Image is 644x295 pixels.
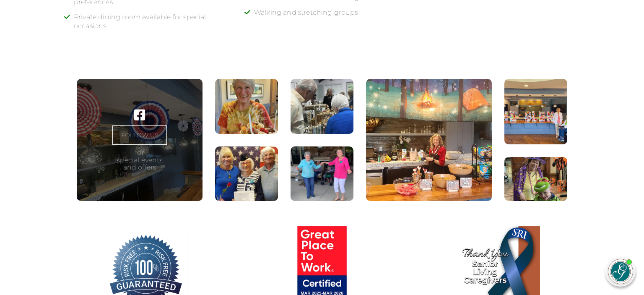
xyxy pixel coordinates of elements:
a: Visit our ' . $platform_name . ' page [134,109,145,121]
li: Walking and stretching groups [254,8,402,23]
p: for special events and offers [117,149,162,171]
a: FOLLOW US [112,125,167,145]
li: Private dining room available for special occasions [74,13,221,37]
img: avatar [608,259,633,284]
